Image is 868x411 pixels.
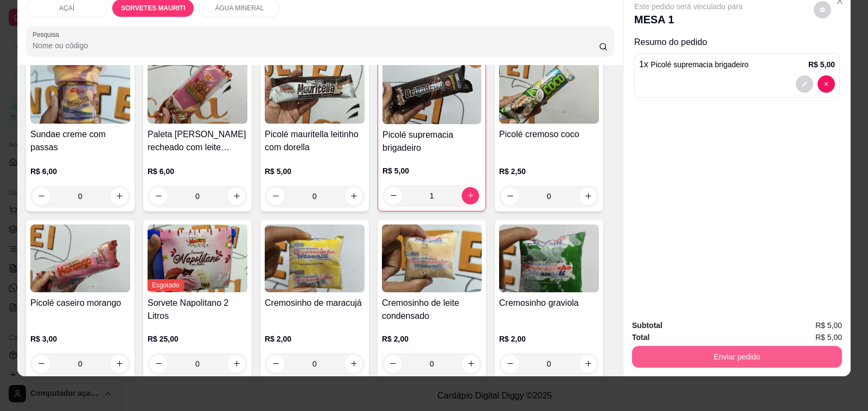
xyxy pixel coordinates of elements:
button: decrease-product-quantity [796,75,813,93]
button: increase-product-quantity [228,188,245,205]
strong: Total [632,333,649,342]
img: product-image [148,56,247,124]
p: R$ 3,00 [30,333,130,344]
span: Esgotado [148,279,184,291]
button: decrease-product-quantity [150,188,167,205]
p: R$ 5,00 [382,165,481,176]
p: R$ 5,00 [808,59,835,70]
p: R$ 2,50 [499,166,599,177]
h4: Picolé cremoso coco [499,128,599,141]
p: R$ 2,00 [382,333,482,344]
button: increase-product-quantity [228,355,245,373]
p: R$ 2,00 [499,333,599,344]
button: decrease-product-quantity [267,188,284,205]
span: R$ 5,00 [815,331,842,343]
button: decrease-product-quantity [385,187,402,204]
p: MESA 1 [634,12,743,27]
button: decrease-product-quantity [33,188,50,205]
img: product-image [148,224,247,292]
h4: Sundae creme com passas [30,128,130,154]
p: R$ 6,00 [148,166,247,177]
button: decrease-product-quantity [150,355,167,373]
p: R$ 2,00 [265,333,365,344]
button: decrease-product-quantity [33,355,50,373]
h4: Sorvete Napolitano 2 Litros [148,297,247,323]
p: R$ 6,00 [30,166,130,177]
p: R$ 25,00 [148,333,247,344]
button: increase-product-quantity [111,188,128,205]
button: decrease-product-quantity [384,355,401,373]
p: 1 x [639,58,749,71]
input: Pesquisa [33,40,599,51]
button: increase-product-quantity [111,355,128,373]
button: increase-product-quantity [579,188,597,205]
img: product-image [30,56,130,124]
button: increase-product-quantity [345,188,362,205]
h4: Picolé supremacia brigadeiro [382,129,481,155]
span: R$ 5,00 [815,319,842,331]
button: decrease-product-quantity [501,355,519,373]
img: product-image [30,224,130,292]
img: product-image [499,56,599,124]
p: SORVETES MAURITI [121,4,185,12]
img: product-image [265,224,365,292]
h4: Picolé mauritella leitinho com dorella [265,128,365,154]
button: decrease-product-quantity [814,1,831,18]
p: ÁGUA MINERAL [215,4,264,12]
h4: Paleta [PERSON_NAME] recheado com leite condensado [148,128,247,154]
p: Este pedido será vinculado para [634,1,743,12]
button: decrease-product-quantity [818,75,835,93]
label: Pesquisa [33,30,63,39]
button: increase-product-quantity [462,187,479,204]
img: product-image [265,56,365,124]
p: AÇAÍ [59,4,74,12]
img: product-image [382,224,482,292]
span: Picolé supremacia brigadeiro [650,60,749,69]
h4: Cremosinho de maracujá [265,297,365,310]
p: R$ 5,00 [265,166,365,177]
button: increase-product-quantity [345,355,362,373]
h4: Cremosinho de leite condensado [382,297,482,323]
button: increase-product-quantity [579,355,597,373]
button: decrease-product-quantity [501,188,519,205]
strong: Subtotal [632,321,662,330]
button: decrease-product-quantity [267,355,284,373]
h4: Picolé caseiro morango [30,297,130,310]
p: Resumo do pedido [634,36,840,49]
img: product-image [382,56,481,124]
h4: Cremosinho graviola [499,297,599,310]
img: product-image [499,224,599,292]
button: increase-product-quantity [462,355,480,373]
button: Enviar pedido [632,346,842,368]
